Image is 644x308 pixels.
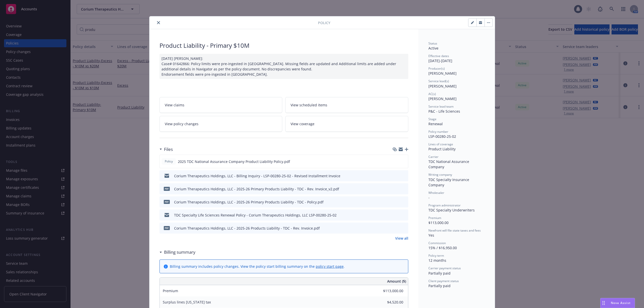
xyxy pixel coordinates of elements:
[428,258,446,263] span: 12 months
[174,212,337,218] div: TDC Specialty Life Sciences Renewal Policy - Corium Therapeutics Holdings, LLC LSP-00280-25-02
[428,104,454,109] span: Service lead team
[428,191,444,195] span: Wholesaler
[428,54,449,58] span: Effective dates
[428,266,461,270] span: Carrier payment status
[428,109,460,114] span: P&C - Life Sciences
[285,97,408,113] a: View scheduled items
[387,279,406,284] span: Amount ($)
[428,245,457,250] span: 15% / $16,950.00
[164,249,195,255] h3: Billing summary
[428,147,456,151] span: Product Liability
[428,208,475,212] span: TDC Specialty Underwriters
[428,54,485,63] div: [DATE] - [DATE]
[428,172,452,177] span: Writing company
[428,220,449,225] span: $113,000.00
[428,96,457,101] span: [PERSON_NAME]
[402,186,406,192] button: preview file
[428,216,441,220] span: Premium
[394,199,398,205] button: download file
[285,116,408,132] a: View coverage
[393,159,397,164] button: download file
[170,264,345,269] div: Billing summary includes policy changes. View the policy start billing summary on the .
[428,121,443,126] span: Renewal
[428,92,436,96] span: AC(s)
[163,300,211,304] span: Surplus lines [US_STATE] tax
[394,186,398,192] button: download file
[428,41,437,46] span: Status
[395,236,408,241] a: View all
[174,173,340,179] div: Corium Therapeutics Holdings, LLC - Billing Inquiry - LSP-00280-25-02 - Revised Installment Invoice
[174,186,339,192] div: Corium Therapeutics Holdings, LLC - 2025-26 Primary Products Liability - TDC - Rev. Invoice_v2.pdf
[402,226,406,231] button: preview file
[402,173,406,179] button: preview file
[318,20,330,25] span: Policy
[428,279,459,283] span: Client payment status
[428,228,481,233] span: Newfront will file state taxes and fees
[428,71,457,76] span: [PERSON_NAME]
[428,159,470,169] span: TDC National Assurance Company
[291,102,327,108] span: View scheduled items
[428,241,446,245] span: Commission
[374,298,406,306] input: 0.00
[428,79,449,83] span: Service lead(s)
[165,102,184,108] span: View claims
[401,159,406,164] button: preview file
[159,41,408,50] div: Product Liability - Primary $10M
[394,212,398,218] button: download file
[428,271,451,276] span: Partially paid
[402,199,406,205] button: preview file
[428,155,438,159] span: Carrier
[428,66,445,71] span: Producer(s)
[291,121,314,126] span: View coverage
[164,200,170,204] span: pdf
[159,97,283,113] a: View claims
[428,283,451,288] span: Partially paid
[159,54,408,79] div: [DATE] [PERSON_NAME]: Case# 01642866: Policy limits were pre-ingested in [GEOGRAPHIC_DATA]. Missi...
[428,195,430,200] span: -
[163,288,178,293] span: Premium
[428,134,456,139] span: LSP-00280-25-02
[178,159,290,164] span: 2025 TDC National Assurance Company Product Liability Policy.pdf
[611,301,631,305] span: Nova Assist
[428,253,444,258] span: Policy term
[316,264,344,269] a: policy start page
[394,173,398,179] button: download file
[428,117,436,121] span: Stage
[428,233,434,238] span: Yes
[164,159,174,164] span: Policy
[428,46,438,51] span: Active
[428,177,470,187] span: TDC Specialty Insurance Company
[155,20,162,26] button: close
[159,116,283,132] a: View policy changes
[428,142,453,146] span: Lines of coverage
[394,226,398,231] button: download file
[164,226,170,230] span: pdf
[428,203,461,207] span: Program administrator
[174,226,320,231] div: Corium Therapeutics Holdings, LLC - 2025-26 Products Liability - TDC - Rev. Invoice.pdf
[428,129,448,134] span: Policy number
[164,146,173,153] h3: Files
[402,212,406,218] button: preview file
[174,199,324,205] div: Corium Therapeutics Holdings, LLC - 2025-26 Primary Products Liability - TDC - Policy.pdf
[374,287,406,295] input: 0.00
[159,249,195,255] div: Billing summary
[428,84,457,89] span: [PERSON_NAME]
[600,298,607,308] div: Drag to move
[165,121,198,126] span: View policy changes
[600,298,635,308] button: Nova Assist
[159,146,173,153] div: Files
[164,187,170,191] span: pdf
